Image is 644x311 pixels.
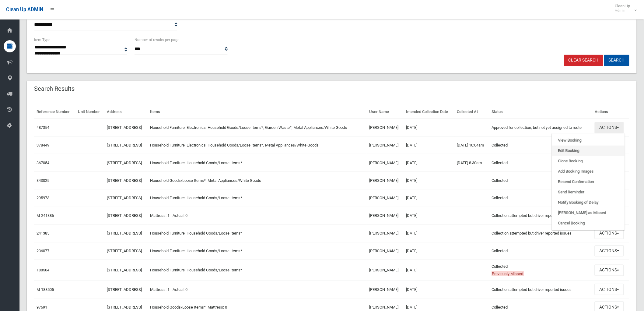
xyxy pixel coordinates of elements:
[492,271,524,276] span: Previously Missed
[107,143,142,147] a: [STREET_ADDRESS]
[404,281,455,299] td: [DATE]
[552,156,625,166] a: Clone Booking
[107,125,142,130] a: [STREET_ADDRESS]
[552,218,625,228] a: Cancel Booking
[404,119,455,136] td: [DATE]
[6,7,43,12] span: Clean Up ADMIN
[489,207,593,224] td: Collection attempted but driver reported issues
[367,189,404,207] td: [PERSON_NAME]
[148,242,367,260] td: Household Furniture, Household Goods/Loose Items*
[489,136,593,154] td: Collected
[135,37,179,43] label: Number of results per page
[404,136,455,154] td: [DATE]
[37,268,49,272] a: 188504
[552,197,625,208] a: Notify Booking of Delay
[27,83,82,95] header: Search Results
[595,228,624,239] button: Actions
[148,281,367,299] td: Mattress: 1 - Actual: 0
[404,207,455,224] td: [DATE]
[552,135,625,146] a: View Booking
[455,105,489,119] th: Collected At
[107,305,142,309] a: [STREET_ADDRESS]
[37,305,47,309] a: 97691
[367,105,404,119] th: User Name
[37,178,49,183] a: 343025
[367,119,404,136] td: [PERSON_NAME]
[37,287,54,292] a: M-188505
[489,224,593,242] td: Collection attempted but driver reported issues
[552,146,625,156] a: Edit Booking
[595,284,624,295] button: Actions
[404,172,455,189] td: [DATE]
[404,105,455,119] th: Intended Collection Date
[489,172,593,189] td: Collected
[104,105,148,119] th: Address
[604,55,629,66] button: Search
[367,281,404,299] td: [PERSON_NAME]
[489,105,593,119] th: Status
[107,249,142,253] a: [STREET_ADDRESS]
[595,246,624,257] button: Actions
[404,154,455,172] td: [DATE]
[367,136,404,154] td: [PERSON_NAME]
[107,268,142,272] a: [STREET_ADDRESS]
[489,242,593,260] td: Collected
[489,281,593,299] td: Collection attempted but driver reported issues
[552,208,625,218] a: [PERSON_NAME] as Missed
[37,249,49,253] a: 236077
[37,125,49,130] a: 487354
[107,196,142,200] a: [STREET_ADDRESS]
[564,55,603,66] a: Clear Search
[34,37,50,43] label: Item Type
[148,154,367,172] td: Household Furniture, Household Goods/Loose Items*
[34,105,75,119] th: Reference Number
[367,207,404,224] td: [PERSON_NAME]
[404,242,455,260] td: [DATE]
[489,189,593,207] td: Collected
[612,4,636,13] span: Clean Up
[107,161,142,165] a: [STREET_ADDRESS]
[404,260,455,281] td: [DATE]
[367,242,404,260] td: [PERSON_NAME]
[595,122,624,133] button: Actions
[552,177,625,187] a: Resend Confirmation
[148,224,367,242] td: Household Furniture, Household Goods/Loose Items*
[489,119,593,136] td: Approved for collection, but not yet assigned to route
[455,154,489,172] td: [DATE] 8:30am
[552,166,625,177] a: Add Booking Images
[37,231,49,235] a: 241385
[367,154,404,172] td: [PERSON_NAME]
[404,189,455,207] td: [DATE]
[404,224,455,242] td: [DATE]
[367,260,404,281] td: [PERSON_NAME]
[75,105,105,119] th: Unit Number
[148,207,367,224] td: Mattress: 1 - Actual: 0
[107,213,142,218] a: [STREET_ADDRESS]
[148,105,367,119] th: Items
[148,189,367,207] td: Household Furniture, Household Goods/Loose Items*
[552,187,625,197] a: Send Reminder
[107,178,142,183] a: [STREET_ADDRESS]
[367,224,404,242] td: [PERSON_NAME]
[37,161,49,165] a: 367054
[148,172,367,189] td: Household Goods/Loose Items*, Metal Appliances/White Goods
[37,213,54,218] a: M-241386
[107,231,142,235] a: [STREET_ADDRESS]
[615,8,630,13] small: Admin
[489,154,593,172] td: Collected
[37,196,49,200] a: 295973
[489,260,593,281] td: Collected
[37,143,49,147] a: 378449
[595,265,624,276] button: Actions
[148,260,367,281] td: Household Furniture, Household Goods/Loose Items*
[148,119,367,136] td: Household Furniture, Electronics, Household Goods/Loose Items*, Garden Waste*, Metal Appliances/W...
[592,105,629,119] th: Actions
[107,287,142,292] a: [STREET_ADDRESS]
[455,136,489,154] td: [DATE] 10:04am
[148,136,367,154] td: Household Furniture, Electronics, Household Goods/Loose Items*, Metal Appliances/White Goods
[367,172,404,189] td: [PERSON_NAME]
